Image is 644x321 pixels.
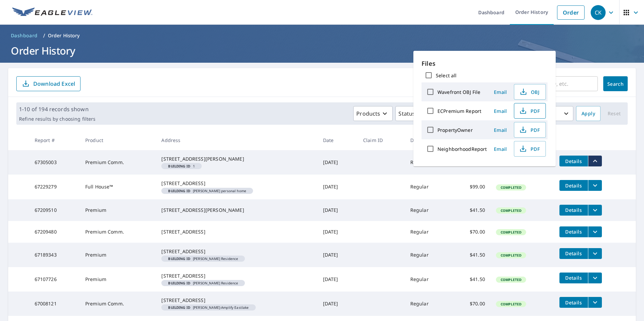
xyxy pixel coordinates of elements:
a: Dashboard [8,30,40,41]
th: Delivery [405,130,450,150]
td: $70.00 [450,292,490,316]
p: Refine results by choosing filters [19,116,95,122]
button: detailsBtn-67229279 [559,180,588,191]
span: [PERSON_NAME] Residence [164,257,242,260]
p: Products [356,109,380,118]
p: Download Excel [33,80,75,87]
div: [STREET_ADDRESS] [161,248,312,255]
span: Email [492,127,508,133]
span: Details [563,228,584,235]
li: / [43,32,45,40]
a: Order [557,5,585,20]
span: Email [492,146,508,152]
img: EV Logo [12,7,92,18]
span: PDF [518,126,540,134]
button: Status [395,106,428,121]
td: 67189343 [29,243,80,267]
td: $41.50 [450,243,490,267]
button: PDF [514,122,546,138]
td: Premium Comm. [80,150,156,175]
span: PDF [518,107,540,115]
td: $41.50 [450,267,490,292]
td: 67305003 [29,150,80,175]
button: filesDropdownBtn-67305003 [588,156,602,166]
td: 67008121 [29,292,80,316]
button: detailsBtn-67008121 [559,297,588,308]
span: Details [563,275,584,281]
span: Email [492,108,508,114]
label: PropertyOwner [437,127,473,133]
span: Completed [497,277,525,282]
td: [DATE] [318,150,358,175]
span: Completed [497,253,525,258]
em: Building ID [168,257,190,260]
button: Email [489,106,511,116]
span: Apply [582,109,595,118]
button: Search [603,76,628,91]
em: Building ID [168,189,190,193]
td: Premium [80,243,156,267]
td: [DATE] [318,267,358,292]
div: [STREET_ADDRESS] [161,297,312,304]
p: Status [398,109,415,118]
span: PDF [518,145,540,153]
button: detailsBtn-67107726 [559,273,588,283]
th: Product [80,130,156,150]
td: Premium Comm. [80,221,156,243]
span: Details [563,158,584,164]
td: [DATE] [318,292,358,316]
span: 1 [164,164,199,168]
button: filesDropdownBtn-67209510 [588,205,602,216]
td: Premium Comm. [80,292,156,316]
span: Search [609,81,622,87]
button: filesDropdownBtn-67229279 [588,180,602,191]
span: Details [563,207,584,213]
div: CK [591,5,606,20]
td: $99.00 [450,175,490,199]
span: Details [563,182,584,189]
button: filesDropdownBtn-67107726 [588,273,602,283]
button: PDF [514,103,546,119]
td: [DATE] [318,199,358,221]
span: Completed [497,208,525,213]
button: PDF [514,141,546,157]
td: Premium [80,267,156,292]
button: OBJ [514,84,546,100]
span: OBJ [518,88,540,96]
span: Completed [497,230,525,235]
label: NeighborhoodReport [437,146,487,152]
button: detailsBtn-67305003 [559,156,588,166]
td: Regular [405,292,450,316]
button: Apply [576,106,601,121]
td: Regular [405,150,450,175]
button: detailsBtn-67189343 [559,248,588,259]
th: Date [318,130,358,150]
span: [PERSON_NAME]-Amplify Eastlake [164,306,253,309]
em: Building ID [168,164,190,168]
td: Regular [405,175,450,199]
nav: breadcrumb [8,30,636,41]
span: Completed [497,185,525,190]
td: [DATE] [318,221,358,243]
th: Address [156,130,317,150]
label: Wavefront OBJ File [437,89,480,95]
button: Email [489,144,511,154]
td: Premium [80,199,156,221]
span: Details [563,299,584,306]
td: 67209510 [29,199,80,221]
button: filesDropdownBtn-67209480 [588,226,602,237]
th: Claim ID [358,130,405,150]
div: [STREET_ADDRESS] [161,228,312,235]
label: ECPremium Report [437,108,481,114]
td: Regular [405,221,450,243]
div: [STREET_ADDRESS][PERSON_NAME] [161,156,312,162]
h1: Order History [8,44,636,58]
td: [DATE] [318,175,358,199]
td: [DATE] [318,243,358,267]
em: Building ID [168,306,190,309]
td: 67107726 [29,267,80,292]
p: 1-10 of 194 records shown [19,105,95,113]
td: Regular [405,243,450,267]
td: Regular [405,267,450,292]
td: 67229279 [29,175,80,199]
